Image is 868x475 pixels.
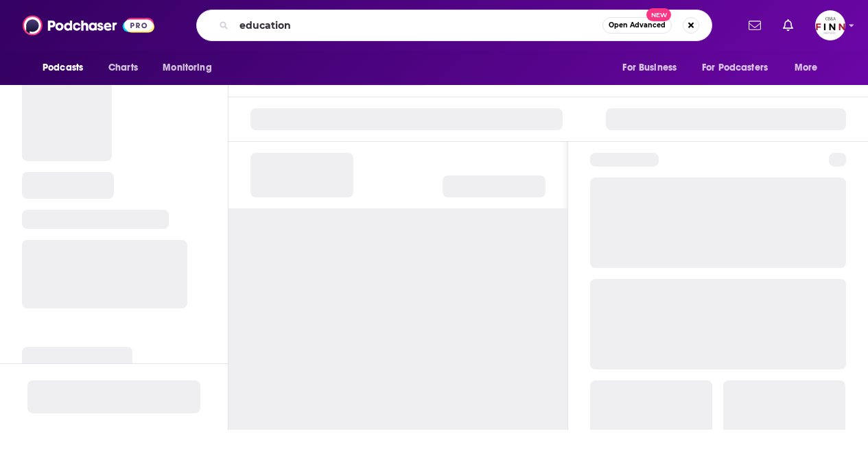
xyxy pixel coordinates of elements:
[23,12,154,38] img: Podchaser - Follow, Share and Rate Podcasts
[609,22,666,29] span: Open Advanced
[196,10,712,41] div: Search podcasts, credits, & more...
[646,8,671,21] span: New
[602,17,672,34] button: Open AdvancedNew
[99,55,146,81] a: Charts
[815,10,845,40] span: Logged in as FINNMadison
[153,55,229,81] button: open menu
[613,55,694,81] button: open menu
[815,10,845,40] img: User Profile
[163,58,211,77] span: Monitoring
[777,14,799,37] a: Show notifications dropdown
[743,14,766,37] a: Show notifications dropdown
[702,58,768,77] span: For Podcasters
[108,58,138,77] span: Charts
[43,58,83,77] span: Podcasts
[795,58,818,77] span: More
[33,55,101,81] button: open menu
[234,14,602,36] input: Search podcasts, credits, & more...
[785,55,835,81] button: open menu
[815,10,845,40] button: Show profile menu
[622,58,677,77] span: For Business
[693,55,788,81] button: open menu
